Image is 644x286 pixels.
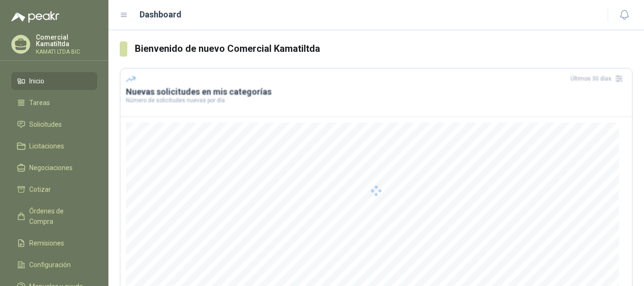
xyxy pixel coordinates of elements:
[11,115,97,133] a: Solicitudes
[11,11,59,23] img: Logo peakr
[11,234,97,252] a: Remisiones
[29,260,71,270] span: Configuración
[11,202,97,230] a: Órdenes de Compra
[29,141,64,151] span: Licitaciones
[36,34,97,47] p: Comercial Kamatiltda
[29,119,62,130] span: Solicitudes
[140,8,182,21] h1: Dashboard
[11,159,97,177] a: Negociaciones
[29,98,50,108] span: Tareas
[29,206,88,227] span: Órdenes de Compra
[29,163,73,173] span: Negociaciones
[11,180,97,198] a: Cotizar
[29,238,64,248] span: Remisiones
[29,184,51,195] span: Cotizar
[11,137,97,155] a: Licitaciones
[11,72,97,90] a: Inicio
[135,41,633,56] h3: Bienvenido de nuevo Comercial Kamatiltda
[11,256,97,274] a: Configuración
[11,94,97,112] a: Tareas
[36,49,97,55] p: KAMATI LTDA BIC
[29,76,44,86] span: Inicio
